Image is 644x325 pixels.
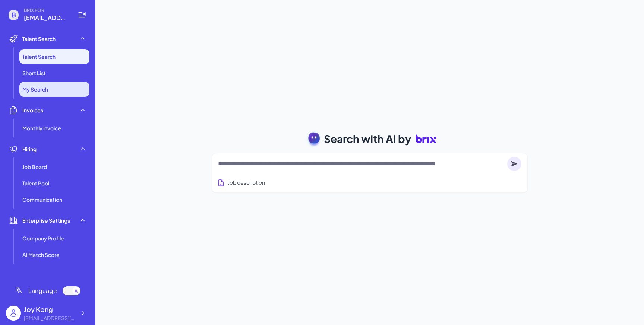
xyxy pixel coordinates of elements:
[22,124,61,132] span: Monthly invoice
[22,35,56,42] span: Talent Search
[22,251,60,258] span: AI Match Score
[216,176,266,189] button: Search using job description
[22,217,70,224] span: Enterprise Settings
[22,53,56,60] span: Talent Search
[22,106,43,114] span: Invoices
[28,286,57,295] span: Language
[22,196,62,203] span: Communication
[22,235,64,242] span: Company Profile
[22,145,37,153] span: Hiring
[24,7,69,13] span: BRIX FOR
[24,314,76,322] div: joy@joinbrix.com
[24,304,76,314] div: Joy Kong
[324,131,411,147] span: Search with AI by
[22,86,48,93] span: My Search
[22,69,46,77] span: Short List
[22,163,47,171] span: Job Board
[24,13,69,22] span: joy@joinbrix.com
[6,306,21,321] img: user_logo.png
[22,179,49,187] span: Talent Pool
